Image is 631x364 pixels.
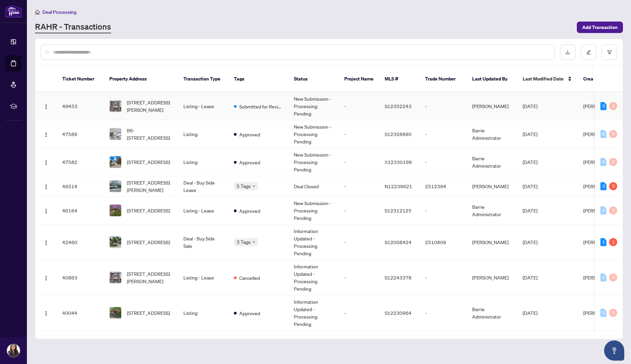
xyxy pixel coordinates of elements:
[43,240,49,245] img: Logo
[237,182,251,190] span: 5 Tags
[385,310,412,316] span: S12230964
[565,50,570,55] span: download
[252,185,255,188] span: down
[609,182,617,190] div: 3
[239,207,260,214] span: Approved
[110,128,121,140] img: thumbnail-img
[178,295,229,331] td: Listing
[35,21,111,33] a: RAHR - Transactions
[110,156,121,168] img: thumbnail-img
[57,197,104,225] td: 46164
[178,260,229,295] td: Listing - Lease
[609,158,617,166] div: 0
[127,99,173,113] span: [STREET_ADDRESS][PERSON_NAME]
[604,340,624,361] button: Open asap
[420,295,467,331] td: -
[41,129,51,139] button: Logo
[41,205,51,216] button: Logo
[127,179,173,194] span: [STREET_ADDRESS][PERSON_NAME]
[41,307,51,318] button: Logo
[178,225,229,260] td: Deal - Buy Side Sale
[43,311,49,316] img: Logo
[57,92,104,120] td: 49453
[127,270,173,285] span: [STREET_ADDRESS][PERSON_NAME]
[288,260,339,295] td: Information Updated - Processing Pending
[41,101,51,111] button: Logo
[178,120,229,148] td: Listing
[581,44,596,60] button: edit
[288,66,339,92] th: Status
[420,176,467,197] td: 2512394
[239,103,283,110] span: Submitted for Review
[523,75,564,82] span: Last Modified Date
[339,295,379,331] td: -
[7,344,20,357] img: Profile Icon
[523,239,537,245] span: [DATE]
[385,274,412,280] span: S12243378
[523,159,537,165] span: [DATE]
[35,10,40,14] span: home
[178,66,229,92] th: Transaction Type
[57,260,104,295] td: 40863
[420,120,467,148] td: -
[467,176,517,197] td: [PERSON_NAME]
[110,307,121,319] img: thumbnail-img
[609,102,617,110] div: 0
[609,130,617,138] div: 0
[127,207,170,214] span: [STREET_ADDRESS]
[607,50,612,55] span: filter
[178,92,229,120] td: Listing - Lease
[288,176,339,197] td: Deal Closed
[600,158,606,166] div: 0
[57,225,104,260] td: 42460
[237,238,251,246] span: 3 Tags
[43,275,49,281] img: Logo
[560,44,575,60] button: download
[57,148,104,176] td: 47582
[339,148,379,176] td: -
[288,148,339,176] td: New Submission - Processing Pending
[586,50,591,55] span: edit
[379,66,420,92] th: MLS #
[583,131,620,137] span: [PERSON_NAME]
[517,66,578,92] th: Last Modified Date
[523,131,537,137] span: [DATE]
[582,22,618,33] span: Add Transaction
[5,5,22,18] img: logo
[42,9,76,15] span: Deal Processing
[339,260,379,295] td: -
[600,206,606,214] div: 0
[339,176,379,197] td: -
[41,272,51,283] button: Logo
[467,148,517,176] td: Barrie Administrator
[583,159,620,165] span: [PERSON_NAME]
[127,158,170,166] span: [STREET_ADDRESS]
[385,207,412,213] span: S12312125
[288,225,339,260] td: Information Updated - Processing Pending
[523,183,537,189] span: [DATE]
[57,66,104,92] th: Ticket Number
[385,131,412,137] span: S12328890
[57,120,104,148] td: 47586
[600,238,606,246] div: 1
[127,127,173,141] span: B6-[STREET_ADDRESS]
[467,260,517,295] td: [PERSON_NAME]
[288,92,339,120] td: New Submission - Processing Pending
[523,274,537,280] span: [DATE]
[583,207,620,213] span: [PERSON_NAME]
[600,273,606,282] div: 0
[43,104,49,109] img: Logo
[602,44,617,60] button: filter
[339,120,379,148] td: -
[43,208,49,214] img: Logo
[288,197,339,225] td: New Submission - Processing Pending
[239,274,260,282] span: Cancelled
[41,157,51,167] button: Logo
[420,148,467,176] td: -
[600,130,606,138] div: 0
[385,183,412,189] span: N12239621
[523,103,537,109] span: [DATE]
[600,182,606,190] div: 3
[583,239,620,245] span: [PERSON_NAME]
[41,181,51,192] button: Logo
